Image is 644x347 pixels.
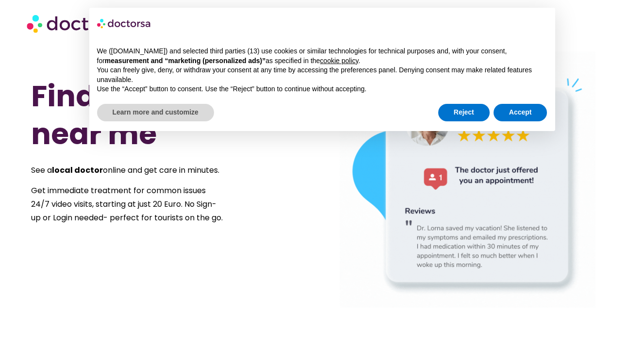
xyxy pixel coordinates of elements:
a: cookie policy [320,57,358,65]
strong: local doctor [52,165,103,176]
img: doctor in Barcelona Spain [340,51,596,308]
img: logo [97,16,151,31]
span: Get immediate treatment for common issues 24/7 video visits, starting at just 20 Euro. No Sign-up... [31,185,223,223]
p: See a online and get care in minutes. [31,164,223,177]
p: We ([DOMAIN_NAME]) and selected third parties (13) use cookies or similar technologies for techni... [97,47,547,66]
strong: measurement and “marketing (personalized ads)” [105,57,265,65]
button: Learn more and customize [97,104,214,121]
p: You can freely give, deny, or withdraw your consent at any time by accessing the preferences pane... [97,66,547,84]
button: Accept [494,104,547,121]
p: Use the “Accept” button to consent. Use the “Reject” button to continue without accepting. [97,84,547,94]
h1: Find a Doctor near me [31,77,287,153]
button: Reject [438,104,490,121]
